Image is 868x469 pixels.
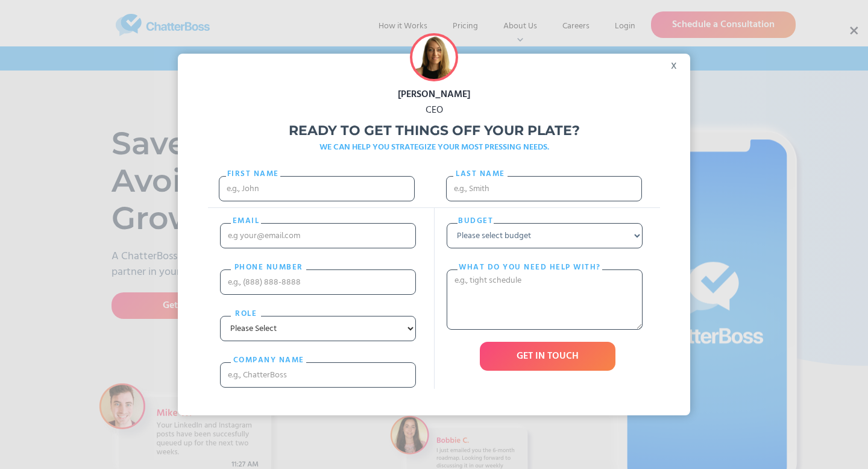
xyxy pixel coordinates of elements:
[220,269,416,295] input: e.g., (888) 888-8888
[319,140,549,154] strong: WE CAN HELP YOU STRATEGIZE YOUR MOST PRESSING NEEDS.
[208,161,660,400] form: Freebie Popup Form 2021
[453,168,508,180] label: Last name
[219,176,415,201] input: e.g., John
[231,215,261,227] label: email
[446,176,642,201] input: e.g., Smith
[231,262,306,274] label: PHONE nUMBER
[289,122,580,139] strong: Ready to get things off your plate?
[220,223,416,248] input: e.g your@email.com
[663,54,690,72] div: x
[458,215,494,227] label: Budget
[178,102,690,118] div: CEO
[480,342,615,371] input: GET IN TOUCH
[458,262,602,274] label: What do you need help with?
[231,308,261,320] label: Role
[178,87,690,102] div: [PERSON_NAME]
[231,354,306,367] label: cOMPANY NAME
[220,362,416,388] input: e.g., ChatterBoss
[226,168,280,180] label: First Name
